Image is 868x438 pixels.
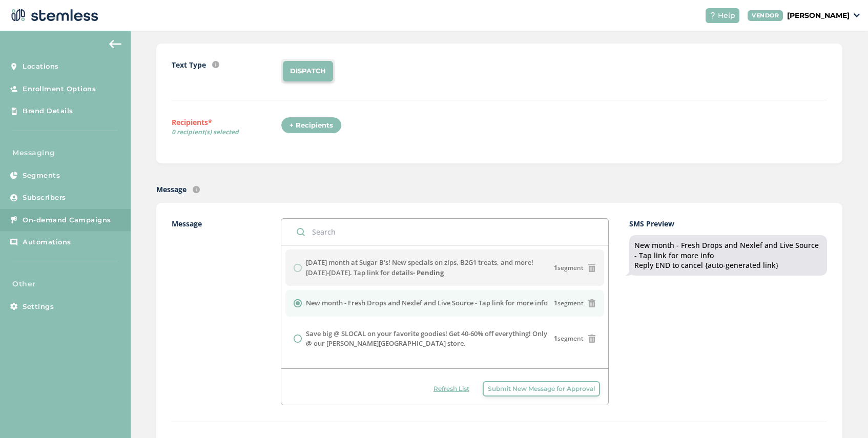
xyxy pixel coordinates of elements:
span: Locations [23,61,59,72]
div: VENDOR [748,10,783,21]
label: Recipients* [172,117,281,140]
div: + Recipients [281,117,342,134]
button: Refresh List [428,381,474,397]
span: Segments [23,171,60,181]
label: Text Type [172,59,206,70]
p: [PERSON_NAME] [787,10,850,21]
label: Message [156,184,187,195]
label: Save big @ SLOCAL on your favorite goodies! Get 40-60% off everything! Only @ our [PERSON_NAME][G... [306,329,554,349]
span: Settings [23,302,54,312]
strong: 1 [554,299,557,307]
iframe: Chat Widget [817,389,868,438]
div: New month - Fresh Drops and Nexlef and Live Source - Tap link for more info Reply END to cancel {... [634,240,822,270]
span: Submit New Message for Approval [488,384,595,393]
span: Automations [23,237,71,247]
li: DISPATCH [283,61,333,81]
span: Refresh List [433,384,469,393]
label: [DATE] month at Sugar B's! New specials on zips, B2G1 treats, and more! [DATE]-[DATE]. Tap link f... [306,258,554,278]
img: icon-help-white-03924b79.svg [710,12,716,18]
span: segment [554,334,584,343]
label: SMS Preview [629,218,827,229]
strong: 1 [554,263,557,272]
strong: - Pending [413,268,444,277]
img: icon-info-236977d2.svg [193,186,200,193]
img: icon_down-arrow-small-66adaf34.svg [854,13,860,17]
span: Enrollment Options [23,84,96,94]
strong: 1 [554,334,557,343]
span: On-demand Campaigns [23,215,111,225]
label: Message [172,218,281,405]
span: Brand Details [23,106,73,116]
span: Subscribers [23,193,66,203]
label: New month - Fresh Drops and Nexlef and Live Source - Tap link for more info [306,298,548,308]
span: 0 recipient(s) selected [172,128,281,137]
span: segment [554,263,584,273]
input: Search [281,219,608,245]
span: Help [718,10,735,21]
button: Submit New Message for Approval [483,381,600,397]
span: segment [554,299,584,308]
img: icon-info-236977d2.svg [212,61,219,68]
img: logo-dark-0685b13c.svg [8,5,98,26]
img: icon-arrow-back-accent-c549486e.svg [109,40,121,48]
